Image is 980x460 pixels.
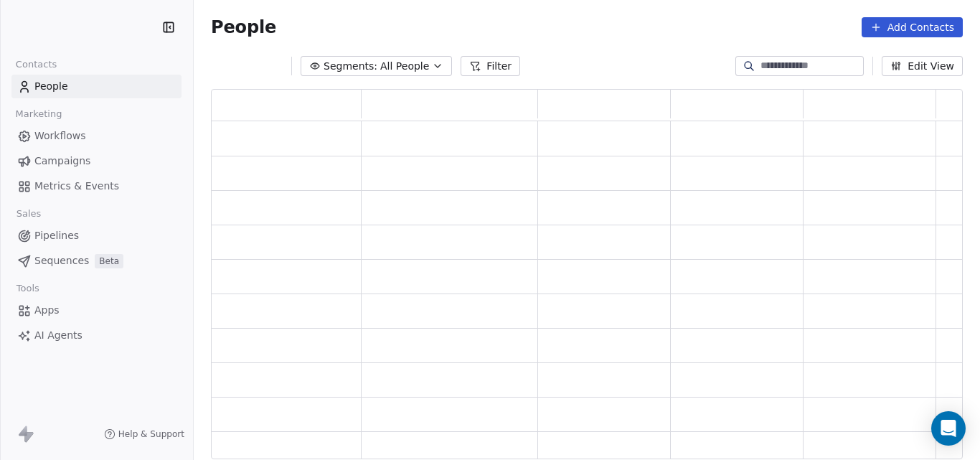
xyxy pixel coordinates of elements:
[380,59,429,74] span: All People
[95,254,123,268] span: Beta
[34,253,89,268] span: Sequences
[11,174,182,198] a: Metrics & Events
[34,228,79,243] span: Pipelines
[9,103,68,125] span: Marketing
[324,59,377,74] span: Segments:
[9,54,63,75] span: Contacts
[862,17,963,37] button: Add Contacts
[11,224,182,248] a: Pipelines
[11,249,182,273] a: SequencesBeta
[34,128,86,144] span: Workflows
[882,56,963,76] button: Edit View
[34,303,60,318] span: Apps
[461,56,520,76] button: Filter
[34,179,119,194] span: Metrics & Events
[118,428,184,440] span: Help & Support
[11,324,182,347] a: AI Agents
[34,328,83,343] span: AI Agents
[10,203,47,225] span: Sales
[11,124,182,148] a: Workflows
[104,428,184,440] a: Help & Support
[931,411,966,446] div: Open Intercom Messenger
[11,75,182,98] a: People
[34,154,90,169] span: Campaigns
[211,17,276,38] span: People
[11,149,182,173] a: Campaigns
[34,79,68,94] span: People
[10,278,45,299] span: Tools
[11,299,182,322] a: Apps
